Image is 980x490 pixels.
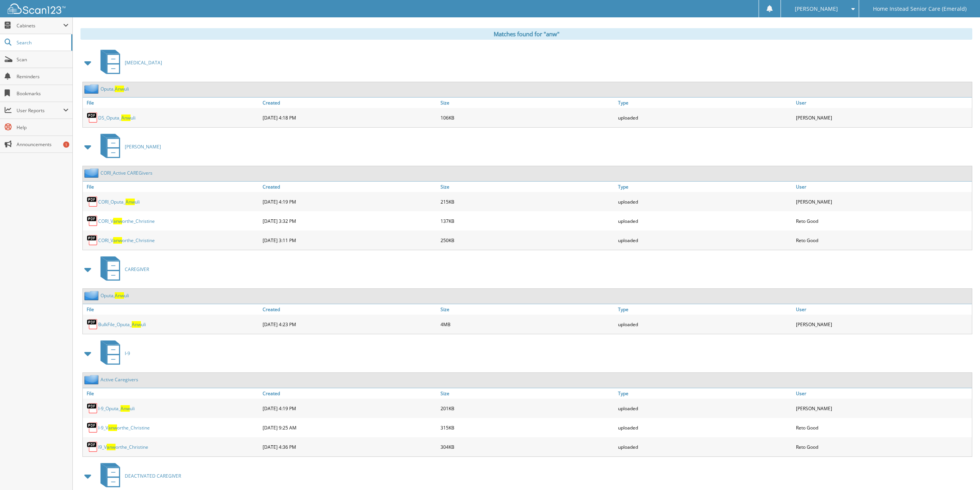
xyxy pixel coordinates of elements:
[125,143,161,150] span: [PERSON_NAME]
[63,141,69,148] div: 1
[113,237,122,244] span: anw
[126,199,135,205] span: Anw
[87,402,98,414] img: PDF.png
[8,3,65,14] img: scan123-logo-white.svg
[17,90,69,97] span: Bookmarks
[261,110,439,125] div: [DATE] 4:18 PM
[125,59,162,66] span: [MEDICAL_DATA]
[439,388,616,399] a: Size
[83,98,261,108] a: File
[261,213,439,229] div: [DATE] 3:32 PM
[616,420,794,435] div: uploaded
[439,182,616,192] a: Size
[17,56,69,63] span: Scan
[125,266,149,273] span: CAREGIVER
[439,304,616,315] a: Size
[98,199,140,205] a: CORI_Oputa_Anwuli
[108,424,117,431] span: anw
[439,213,616,229] div: 137KB
[261,317,439,332] div: [DATE] 4:23 PM
[439,439,616,455] div: 304KB
[17,141,69,148] span: Announcements
[96,338,130,369] a: I-9
[873,7,967,11] span: Home Instead Senior Care (Emerald)
[101,170,152,176] a: CORI_Active CAREGivers
[98,444,148,450] a: I9_Vanworthe_Christine
[84,291,101,300] img: folder2.png
[87,215,98,227] img: PDF.png
[87,422,98,433] img: PDF.png
[261,420,439,435] div: [DATE] 9:25 AM
[115,292,124,299] span: Anw
[98,237,155,244] a: CORI_Vanworthe_Christine
[84,375,101,384] img: folder2.png
[98,321,146,328] a: BulkFile_Oputa_Anwuli
[261,439,439,455] div: [DATE] 4:36 PM
[101,292,129,299] a: Oputa,Anwuli
[87,318,98,330] img: PDF.png
[84,84,101,94] img: folder2.png
[121,405,130,412] span: Anw
[616,388,794,399] a: Type
[616,439,794,455] div: uploaded
[83,388,261,399] a: File
[616,232,794,248] div: uploaded
[794,388,972,399] a: User
[101,376,138,383] a: Active Caregivers
[17,124,69,131] span: Help
[439,317,616,332] div: 4MB
[616,304,794,315] a: Type
[98,115,136,121] a: DS_Oputa_Anwuli
[80,28,972,40] div: Matches found for "anw"
[794,420,972,435] div: Reto Good
[794,194,972,209] div: [PERSON_NAME]
[132,321,141,328] span: Anw
[794,110,972,125] div: [PERSON_NAME]
[17,22,63,29] span: Cabinets
[84,168,101,178] img: folder2.png
[439,401,616,416] div: 201KB
[125,350,130,357] span: I-9
[616,194,794,209] div: uploaded
[261,182,439,192] a: Created
[87,112,98,123] img: PDF.png
[83,182,261,192] a: File
[113,218,122,224] span: anw
[794,401,972,416] div: [PERSON_NAME]
[794,317,972,332] div: [PERSON_NAME]
[98,405,135,412] a: I-9_Oputa_Anwuli
[261,388,439,399] a: Created
[115,86,124,92] span: Anw
[96,131,161,162] a: [PERSON_NAME]
[795,7,838,11] span: [PERSON_NAME]
[616,213,794,229] div: uploaded
[101,86,129,92] a: Oputa,Anwuli
[439,110,616,125] div: 106KB
[121,115,131,121] span: Anw
[794,213,972,229] div: Reto Good
[439,98,616,108] a: Size
[17,73,69,80] span: Reminders
[261,194,439,209] div: [DATE] 4:19 PM
[83,304,261,315] a: File
[439,232,616,248] div: 250KB
[439,194,616,209] div: 215KB
[616,317,794,332] div: uploaded
[98,218,155,224] a: CORI_Vanworthe_Christine
[794,182,972,192] a: User
[87,441,98,453] img: PDF.png
[17,107,63,114] span: User Reports
[941,453,980,490] iframe: Chat Widget
[96,47,162,78] a: [MEDICAL_DATA]
[794,304,972,315] a: User
[616,98,794,108] a: Type
[439,420,616,435] div: 315KB
[125,473,181,479] span: DEACTIVATED CAREGIVER
[616,401,794,416] div: uploaded
[794,232,972,248] div: Reto Good
[616,110,794,125] div: uploaded
[98,424,150,431] a: I-9_Vanworthe_Christine
[616,182,794,192] a: Type
[17,39,67,46] span: Search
